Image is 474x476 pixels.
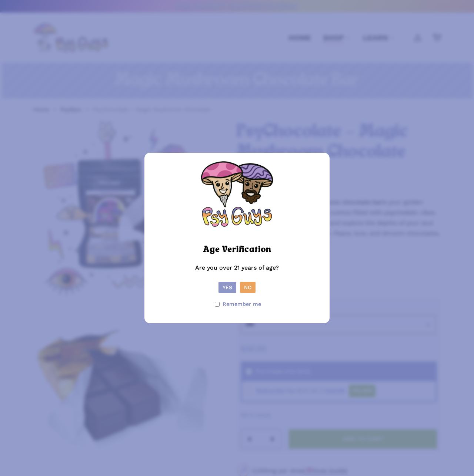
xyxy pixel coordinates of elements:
input: Remember me [215,302,220,307]
button: No [240,282,256,293]
button: Yes [218,282,236,293]
p: Are you over 21 years of age? [152,263,322,282]
img: Psy Guys Logo [200,160,274,234]
h2: Age Verification [203,243,271,257]
span: Remember me [223,299,261,309]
